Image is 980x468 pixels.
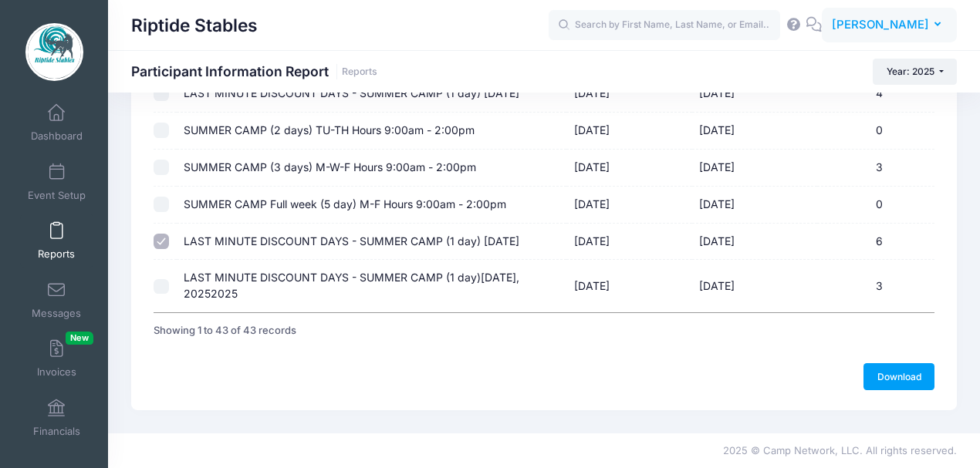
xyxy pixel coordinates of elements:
span: Year: 2025 [887,66,934,77]
td: 0 [817,187,934,224]
span: [PERSON_NAME] [832,16,929,33]
img: Riptide Stables [25,23,83,81]
span: Messages [32,307,81,320]
button: Year: 2025 [873,59,957,85]
td: [DATE] [692,113,817,150]
td: [DATE] [566,76,691,113]
span: Invoices [37,366,76,379]
td: [DATE] [692,150,817,187]
span: Event Setup [28,189,86,202]
td: LAST MINUTE DISCOUNT DAYS - SUMMER CAMP (1 day) [DATE] [177,76,567,113]
button: [PERSON_NAME] [822,8,957,43]
td: [DATE] [566,260,691,312]
td: 0 [817,113,934,150]
a: Messages [20,273,93,327]
td: LAST MINUTE DISCOUNT DAYS - SUMMER CAMP (1 day) [DATE] [177,224,567,261]
span: 2025 © Camp Network, LLC. All rights reserved. [723,444,957,456]
td: LAST MINUTE DISCOUNT DAYS - SUMMER CAMP (1 day)[DATE], 20252025 [177,260,567,312]
div: Showing 1 to 43 of 43 records [154,313,296,348]
td: 6 [817,224,934,261]
span: Dashboard [31,130,83,143]
span: Reports [38,248,75,261]
td: [DATE] [566,187,691,224]
h1: Riptide Stables [131,8,258,43]
td: SUMMER CAMP (2 days) TU-TH Hours 9:00am - 2:00pm [177,113,567,150]
td: [DATE] [692,224,817,261]
a: Financials [20,391,93,445]
td: 4 [817,76,934,113]
td: [DATE] [692,76,817,113]
span: Financials [33,425,80,438]
td: [DATE] [692,260,817,312]
td: [DATE] [566,150,691,187]
a: Dashboard [20,96,93,150]
a: Download [863,363,934,389]
td: 3 [817,260,934,312]
td: [DATE] [692,187,817,224]
span: New [66,332,93,345]
td: SUMMER CAMP Full week (5 day) M-F Hours 9:00am - 2:00pm [177,187,567,224]
td: SUMMER CAMP (3 days) M-W-F Hours 9:00am - 2:00pm [177,150,567,187]
a: Reports [342,66,377,78]
td: 3 [817,150,934,187]
a: Event Setup [20,155,93,209]
a: Reports [20,214,93,268]
input: Search by First Name, Last Name, or Email... [549,10,780,41]
a: InvoicesNew [20,332,93,386]
td: [DATE] [566,113,691,150]
h1: Participant Information Report [131,63,377,79]
td: [DATE] [566,224,691,261]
